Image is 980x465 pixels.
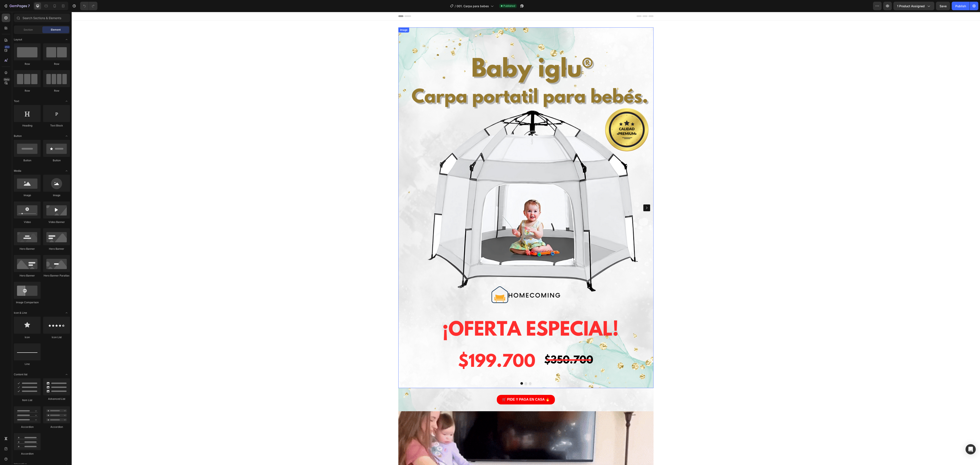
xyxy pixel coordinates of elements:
[43,193,70,197] div: Image
[43,124,70,128] div: Text Block
[457,370,460,373] button: Dot
[940,4,947,8] span: Save
[28,3,30,9] p: 7
[4,45,10,49] div: 450
[3,78,10,81] div: Beta
[43,425,70,429] div: Accordion
[14,134,22,138] span: Button
[43,247,70,251] div: Hero Banner
[14,247,41,251] div: Hero Banner
[63,371,70,378] span: Toggle open
[893,2,934,10] button: 1 product assigned
[14,89,41,93] div: Row
[503,4,515,8] span: Published
[14,425,41,429] div: Accordion
[457,4,489,8] span: 001. Carpa para bebes
[14,220,41,224] div: Video
[572,193,578,199] button: Carousel Next Arrow
[63,36,70,43] span: Toggle open
[14,452,41,456] div: Accordion
[72,12,980,465] iframe: Design area
[455,4,456,8] span: /
[14,159,41,162] div: Button
[63,309,70,316] span: Toggle open
[14,99,19,103] span: Text
[14,311,27,315] span: Icon & Line
[328,16,337,20] div: Image
[14,274,41,278] div: Hero Banner
[63,133,70,139] span: Toggle open
[51,28,61,32] span: Element
[936,2,950,10] button: Save
[952,2,970,10] button: Publish
[63,98,70,105] span: Toggle open
[425,383,483,393] button: <p><span style="font-size:16px;"><strong>🛒 PIDE Y PAGA EN CASA 🔥</strong></span></p>
[966,444,976,454] div: Open Intercom Messenger
[43,220,70,224] div: Video Banner
[449,370,451,373] button: Dot
[14,373,27,376] span: Content list
[14,169,21,173] span: Media
[14,62,41,66] div: Row
[43,62,70,66] div: Row
[24,28,33,32] span: Section
[43,89,70,93] div: Row
[897,4,925,8] span: 1 product assigned
[14,335,41,339] div: Icon
[80,2,97,10] div: Undo/Redo
[43,159,70,162] div: Button
[14,14,70,22] input: Search Sections & Elements
[14,362,41,366] div: Line
[63,167,70,174] span: Toggle open
[2,2,32,10] button: 7
[14,398,41,402] div: Item List
[430,386,478,389] strong: 🛒 PIDE Y PAGA EN CASA 🔥
[955,4,966,8] div: Publish
[43,397,70,401] div: Advanced List
[453,370,456,373] button: Dot
[14,38,22,41] span: Layout
[14,124,41,128] div: Heading
[14,193,41,197] div: Image
[43,274,70,278] div: Hero Banner Parallax
[43,335,70,339] div: Icon List
[14,301,41,304] div: Image Comparison
[327,16,582,376] img: gempages_540510272117277567-d51ed6eb-c696-433f-8eb2-190799e56ce8.png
